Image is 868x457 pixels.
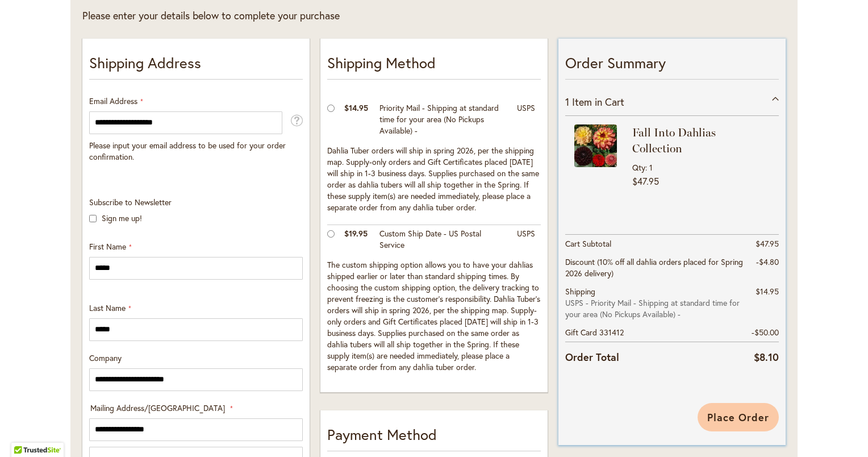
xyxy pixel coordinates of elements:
span: $19.95 [344,228,368,239]
td: Priority Mail - Shipping at standard time for your area (No Pickups Available) - [374,99,511,142]
span: $47.95 [632,175,659,187]
span: 331412 [599,327,624,338]
span: USPS - Priority Mail - Shipping at standard time for your area (No Pickups Available) - [565,297,744,320]
span: Gift Card [565,327,597,338]
td: Dahlia Tuber orders will ship in spring 2026, per the shipping map. Supply-only orders and Gift C... [327,142,541,225]
strong: Order Total [565,348,619,365]
span: $47.95 [756,238,779,249]
div: Payment Method [327,424,541,451]
p: Shipping Method [327,52,541,80]
iframe: Launch Accessibility Center [9,417,40,448]
strong: Fall Into Dahlias Collection [632,124,767,156]
td: USPS [511,99,541,142]
span: Company [89,352,122,363]
span: Last Name [89,302,126,313]
td: USPS [511,225,541,256]
div: Please enter your details below to complete your purchase [82,9,582,23]
span: Subscribe to Newsletter [89,197,172,207]
label: Sign me up! [102,213,142,223]
span: $14.95 [756,286,779,297]
span: Email Address [89,95,137,106]
span: -$4.80 [756,256,779,267]
span: $8.10 [754,350,779,364]
span: Please input your email address to be used for your order confirmation. [89,140,286,162]
span: Discount (10% off all dahlia orders placed for Spring 2026 delivery) [565,256,743,279]
span: 1 [565,95,569,109]
span: Qty [632,162,645,173]
p: Shipping Address [89,52,303,80]
span: First Name [89,241,126,252]
td: The custom shipping option allows you to have your dahlias shipped earlier or later than standard... [327,256,541,379]
span: Mailing Address/[GEOGRAPHIC_DATA] [90,402,225,413]
button: Place Order [698,403,779,431]
span: -$50.00 [752,327,779,338]
span: 1 [649,162,653,173]
span: $14.95 [344,102,368,113]
span: Item in Cart [572,95,624,109]
img: Fall Into Dahlias Collection [574,124,617,167]
th: Cart Subtotal [565,234,744,253]
span: Place Order [707,410,769,424]
td: Custom Ship Date - US Postal Service [374,225,511,256]
span: Shipping [565,286,595,297]
p: Order Summary [565,52,779,80]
